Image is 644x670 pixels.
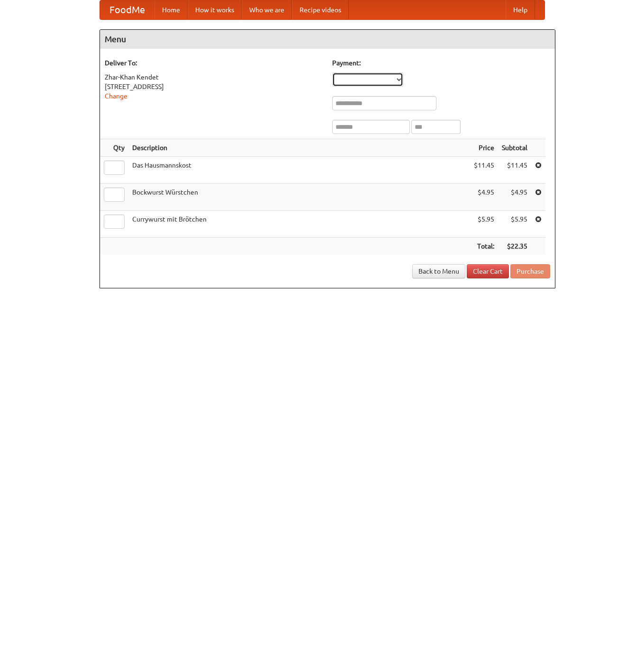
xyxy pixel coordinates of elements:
[510,264,550,278] button: Purchase
[412,264,465,278] a: Back to Menu
[498,238,531,255] th: $22.35
[498,139,531,157] th: Subtotal
[128,157,470,184] td: Das Hausmannskost
[467,264,509,278] a: Clear Cart
[105,58,323,68] h5: Deliver To:
[470,238,498,255] th: Total:
[100,0,154,19] a: FoodMe
[470,211,498,238] td: $5.95
[292,0,349,19] a: Recipe videos
[128,184,470,211] td: Bockwurst Würstchen
[498,184,531,211] td: $4.95
[498,211,531,238] td: $5.95
[332,58,550,68] h5: Payment:
[188,0,242,19] a: How it works
[470,157,498,184] td: $11.45
[470,139,498,157] th: Price
[242,0,292,19] a: Who we are
[100,139,128,157] th: Qty
[498,157,531,184] td: $11.45
[105,82,323,91] div: [STREET_ADDRESS]
[128,139,470,157] th: Description
[154,0,188,19] a: Home
[100,30,555,49] h4: Menu
[470,184,498,211] td: $4.95
[105,72,323,82] div: Zhar-Khan Kendet
[105,92,127,100] a: Change
[128,211,470,238] td: Currywurst mit Brötchen
[506,0,535,19] a: Help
